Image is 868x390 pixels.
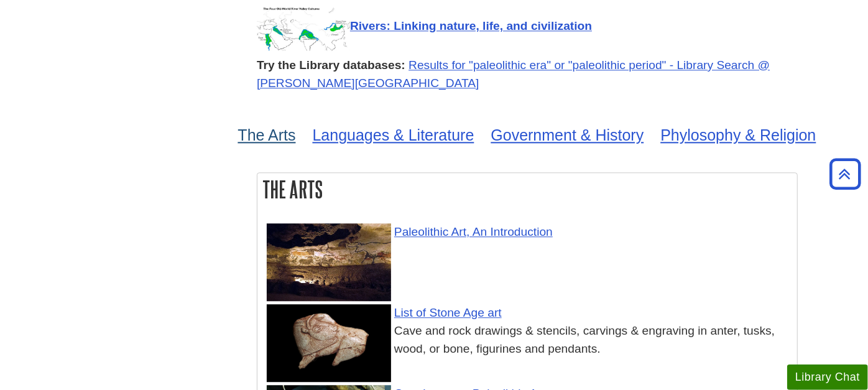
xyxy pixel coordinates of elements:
[238,126,295,144] a: The Arts
[394,225,553,238] a: Link opens in new window
[267,304,391,382] img: Bison licking insect bite - figurine
[825,165,865,182] a: Back to Top
[257,173,797,206] h2: The Arts
[394,306,502,319] a: Link opens in new window
[257,19,592,32] a: Rivers: Linking nature, life, and civilization
[491,126,644,144] a: Government & History
[267,223,391,301] img: Hall of Bulls, Lascaux II
[660,126,816,144] a: Phylosophy & Religion
[276,322,791,358] div: Cave and rock drawings & stencils, carvings & engraving in anter, tusks, wood, or bone, figurines...
[313,126,474,144] a: Languages & Literature
[787,364,868,390] button: Library Chat
[257,58,770,90] a: Results for "paleolithic era" or "paleolithic period" - Library Search @ [PERSON_NAME][GEOGRAPHIC...
[257,58,405,72] strong: Try the Library databases:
